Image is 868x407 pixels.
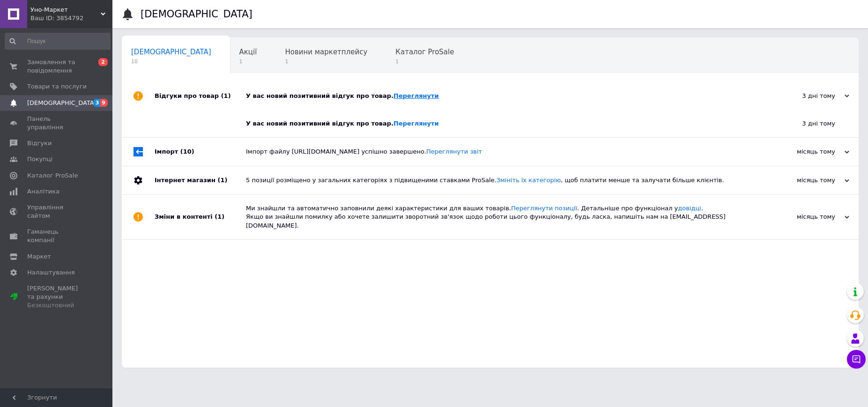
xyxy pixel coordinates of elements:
span: (10) [180,148,194,155]
span: Каталог ProSale [27,171,78,180]
h1: [DEMOGRAPHIC_DATA] [141,8,252,20]
span: Каталог ProSale [395,48,454,56]
span: Товари та послуги [27,82,87,91]
span: Уно-Маркет [30,6,101,14]
div: 3 дні тому [756,92,849,100]
span: Новини маркетплейсу [285,48,367,56]
a: Переглянути [393,120,439,127]
span: 1 [285,58,367,65]
span: [DEMOGRAPHIC_DATA] [27,99,96,107]
div: Відгуки про товар [155,82,246,110]
span: 2 [98,58,108,66]
span: Аналітика [27,187,59,196]
span: Покупці [27,155,52,163]
div: Ваш ID: 3854792 [30,14,112,22]
div: Імпорт файлу [URL][DOMAIN_NAME] успішно завершено. [246,148,756,156]
div: місяць тому [756,213,849,221]
span: [PERSON_NAME] та рахунки [27,284,87,310]
a: Змініть їх категорію [497,177,561,184]
div: У вас новий позитивний відгук про товар. [246,119,742,128]
a: Переглянути звіт [426,148,482,155]
span: Управління сайтом [27,203,87,220]
div: місяць тому [756,176,849,185]
button: Чат з покупцем [847,350,866,369]
div: місяць тому [756,148,849,156]
div: Безкоштовний [27,301,87,310]
span: 1 [395,58,454,65]
span: Відгуки [27,139,52,148]
div: Ми знайшли та автоматично заповнили деякі характеристики для ваших товарів. . Детальніше про функ... [246,204,756,230]
div: 5 позиції розміщено у загальних категоріях з підвищеними ставками ProSale. , щоб платити менше та... [246,176,756,185]
span: Налаштування [27,268,75,277]
a: Переглянути [393,92,439,99]
span: Замовлення та повідомлення [27,58,87,75]
a: Переглянути позиції [511,205,577,212]
a: довідці [678,205,701,212]
span: 9 [100,99,108,107]
div: Імпорт [155,138,246,166]
span: 10 [131,58,211,65]
div: 3 дні тому [742,110,859,137]
span: Маркет [27,252,51,261]
span: Акції [239,48,257,56]
span: Панель управління [27,115,87,132]
span: [DEMOGRAPHIC_DATA] [131,48,211,56]
span: (1) [217,177,227,184]
span: (1) [215,213,224,220]
span: 1 [239,58,257,65]
input: Пошук [5,33,111,50]
span: Гаманець компанії [27,228,87,244]
div: Інтернет магазин [155,166,246,194]
div: Зміни в контенті [155,195,246,239]
span: (1) [221,92,231,99]
span: 3 [93,99,101,107]
div: У вас новий позитивний відгук про товар. [246,92,756,100]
